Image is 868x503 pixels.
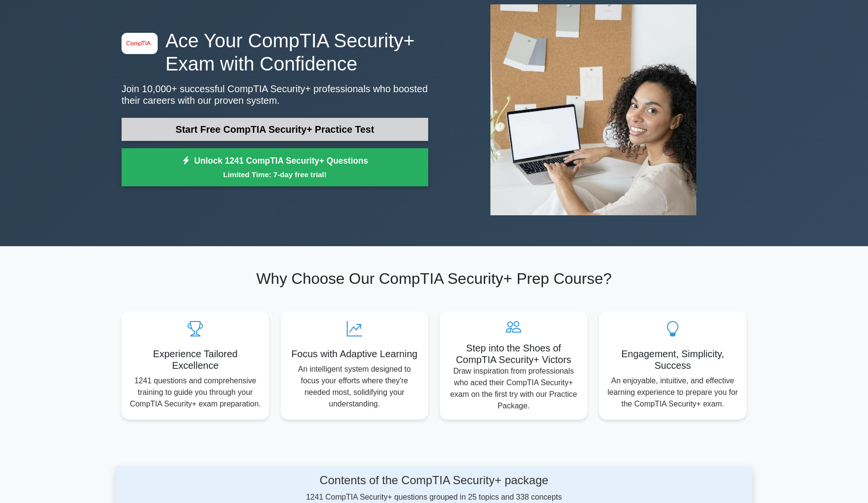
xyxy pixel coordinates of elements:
[122,29,428,75] h1: Ace Your CompTIA Security+ Exam with Confidence
[134,169,416,180] small: Limited Time: 7-day free trial!
[129,375,261,410] p: 1241 questions and comprehensive training to guide you through your CompTIA Security+ exam prepar...
[122,83,428,106] p: Join 10,000+ successful CompTIA Security+ professionals who boosted their careers with our proven...
[607,375,739,410] p: An enjoyable, intuitive, and effective learning experience to prepare you for the CompTIA Securit...
[607,348,739,371] h5: Engagement, Simplicity, Success
[448,365,580,412] p: Draw inspiration from professionals who aced their CompTIA Security+ exam on the first try with o...
[129,348,261,371] h5: Experience Tailored Excellence
[122,269,746,288] h2: Why Choose Our CompTIA Security+ Prep Course?
[207,474,661,503] div: 1241 CompTIA Security+ questions grouped in 25 topics and 338 concepts
[288,363,420,410] p: An intelligent system designed to focus your efforts where they're needed most, solidifying your ...
[288,348,420,360] h5: Focus with Adaptive Learning
[448,342,580,365] h5: Step into the Shoes of CompTIA Security+ Victors
[207,474,661,488] h4: Contents of the CompTIA Security+ package
[122,118,428,141] a: Start Free CompTIA Security+ Practice Test
[122,148,428,187] a: Unlock 1241 CompTIA Security+ QuestionsLimited Time: 7-day free trial!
